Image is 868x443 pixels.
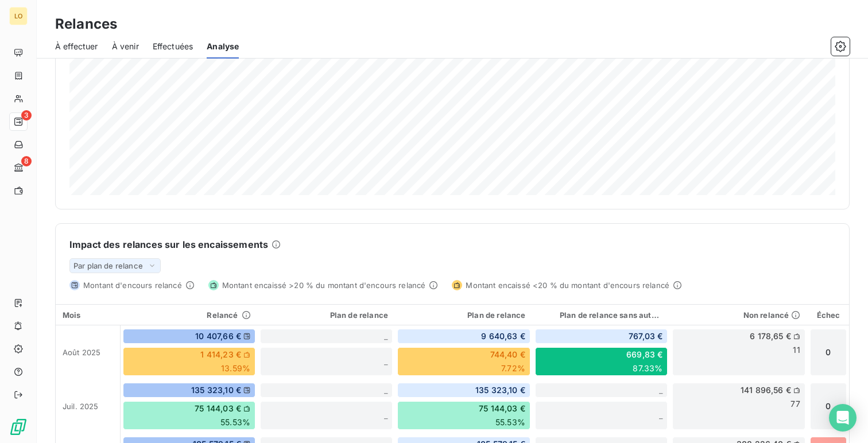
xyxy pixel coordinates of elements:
span: _ [384,385,387,395]
span: 141 896,56 € [741,384,791,396]
span: 77 [790,398,800,410]
span: 135 323,10 € [191,384,241,396]
div: 0 [810,329,847,376]
span: 669,83 € [626,349,662,360]
a: 3 [9,112,27,131]
span: _ [384,410,387,420]
span: _ [659,385,662,395]
span: Plan de relance sans automatisation [560,310,696,320]
div: LO [9,7,28,25]
span: 7.72% [501,363,525,374]
div: Relancé [127,310,251,320]
span: Montant encaissé <20 % du montant d'encours relancé [466,281,669,290]
span: 10 407,66 € [195,331,241,342]
span: août 2025 [63,348,100,357]
div: Mois [63,310,114,320]
span: 135 323,10 € [475,384,525,396]
a: 8 [9,158,27,177]
span: Effectuées [153,41,193,52]
span: À venir [112,41,139,52]
span: 75 144,03 € [479,403,525,414]
span: 13.59% [221,363,250,374]
div: Non relancé [677,310,800,320]
span: 55.53% [495,417,525,428]
span: 11 [793,344,800,356]
span: _ [384,356,387,366]
span: Plan de relance [330,310,388,320]
span: Par plan de relance [73,261,143,270]
span: Analyse [207,41,239,52]
span: _ [384,331,387,341]
img: Logo LeanPay [9,418,28,436]
span: Plan de relance [467,310,525,320]
span: 9 640,63 € [481,331,525,342]
span: 87.33% [633,363,662,374]
span: 8 [21,156,32,166]
span: 6 178,65 € [750,331,791,342]
h3: Relances [55,14,117,34]
span: _ [659,410,662,420]
div: 0 [810,383,847,430]
h6: Impact des relances sur les encaissements [69,238,268,251]
span: 3 [21,110,32,121]
span: 75 144,03 € [195,403,241,414]
span: 55.53% [220,417,250,428]
span: Montant encaissé >20 % du montant d'encours relancé [222,281,426,290]
span: Montant d'encours relancé [83,281,182,290]
span: 1 414,23 € [200,349,241,360]
span: À effectuer [55,41,98,52]
div: Échec [815,310,842,320]
div: Open Intercom Messenger [829,404,857,432]
span: 767,03 € [629,331,662,342]
span: juil. 2025 [63,402,99,411]
span: 744,40 € [490,349,525,360]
